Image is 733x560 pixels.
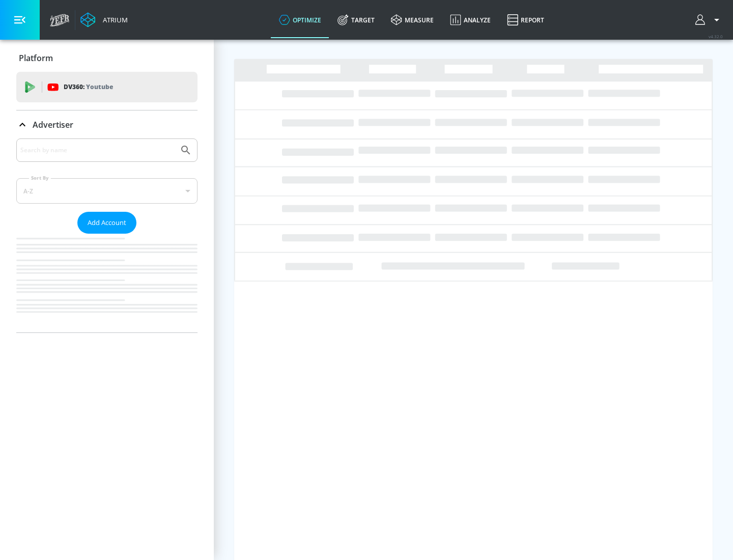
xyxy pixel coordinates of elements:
a: Analyze [442,2,499,38]
span: Add Account [88,217,126,229]
span: v 4.32.0 [709,34,723,39]
p: DV360: [64,81,113,93]
div: Atrium [99,15,128,24]
div: Advertiser [16,110,198,139]
a: Target [329,2,383,38]
a: Atrium [80,12,128,27]
a: optimize [271,2,329,38]
p: Youtube [86,81,113,92]
nav: list of Advertiser [16,234,198,332]
p: Platform [19,52,53,64]
button: Add Account [77,212,136,234]
div: A-Z [16,178,198,204]
input: Search by name [20,144,175,157]
div: DV360: Youtube [16,72,198,102]
p: Advertiser [33,119,73,130]
a: measure [383,2,442,38]
a: Report [499,2,552,38]
div: Advertiser [16,138,198,332]
div: Platform [16,44,198,72]
label: Sort By [29,175,51,181]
